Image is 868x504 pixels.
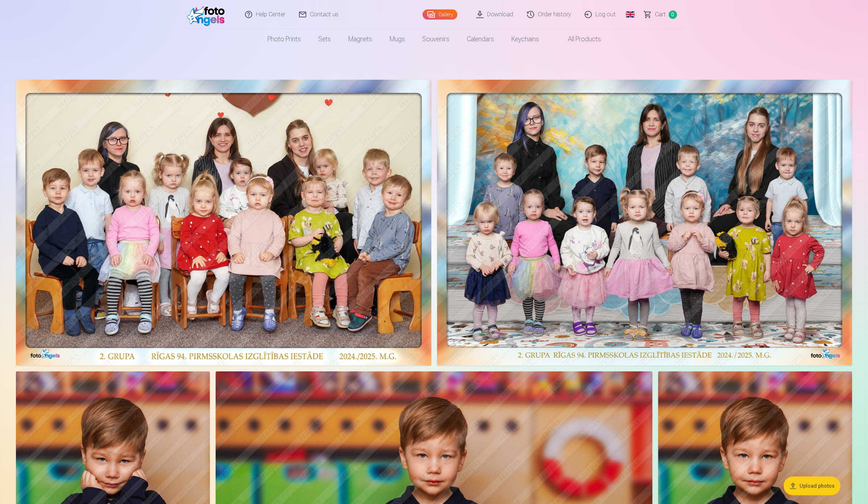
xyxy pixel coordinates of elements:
[414,29,458,49] a: Souvenirs
[259,29,310,49] a: Photo prints
[548,29,610,49] a: All products
[784,476,840,495] button: Upload photos
[655,10,666,19] span: Сart
[381,29,414,49] a: Mugs
[310,29,340,49] a: Sets
[669,11,677,19] span: 0
[503,29,548,49] a: Keychains
[423,9,457,20] a: Gallery
[187,3,229,26] img: /fa1
[458,29,503,49] a: Calendars
[340,29,381,49] a: Magnets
